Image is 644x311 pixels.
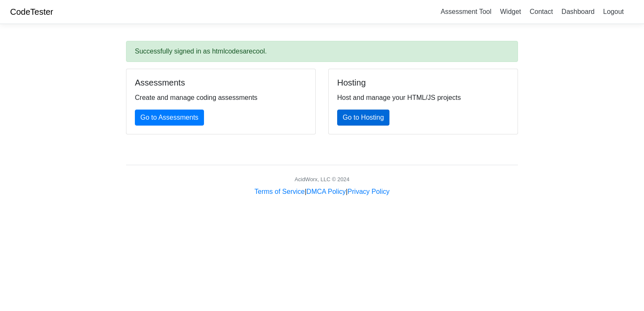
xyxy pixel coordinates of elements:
[337,93,509,103] p: Host and manage your HTML/JS projects
[126,41,518,62] div: Successfully signed in as htmlcodesarecool.
[135,78,307,88] h5: Assessments
[600,5,627,19] a: Logout
[558,5,598,19] a: Dashboard
[348,188,390,195] a: Privacy Policy
[496,5,524,19] a: Widget
[295,175,349,183] div: AcidWorx, LLC © 2024
[255,187,389,197] div: | |
[255,188,305,195] a: Terms of Service
[526,5,556,19] a: Contact
[135,93,307,103] p: Create and manage coding assessments
[337,110,389,126] a: Go to Hosting
[337,78,509,88] h5: Hosting
[10,7,53,16] a: CodeTester
[306,188,346,195] a: DMCA Policy
[135,110,204,126] a: Go to Assessments
[437,5,495,19] a: Assessment Tool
